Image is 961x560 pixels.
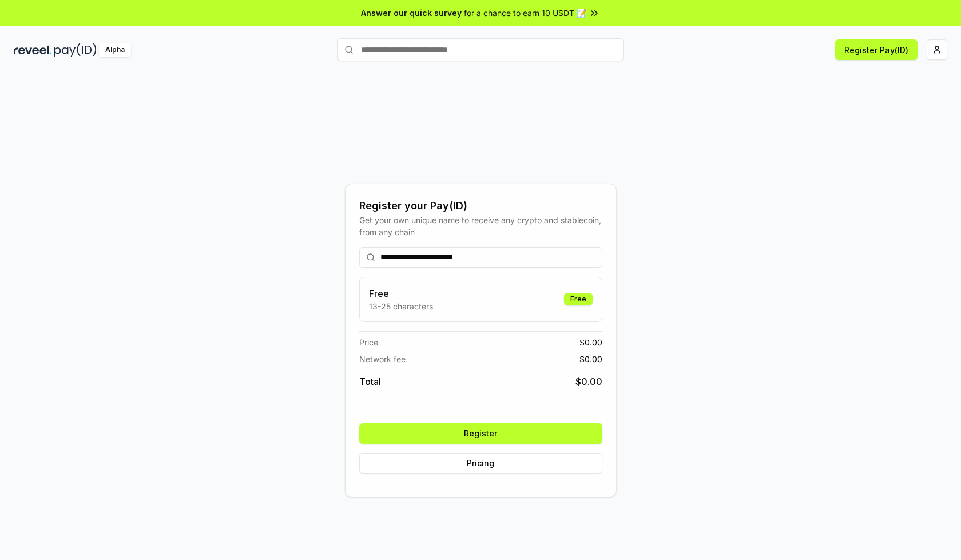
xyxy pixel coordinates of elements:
span: for a chance to earn 10 USDT 📝 [464,7,586,19]
div: Register your Pay(ID) [359,198,602,214]
div: Get your own unique name to receive any crypto and stablecoin, from any chain [359,214,602,238]
span: $ 0.00 [575,375,602,388]
span: Total [359,375,381,388]
div: Alpha [99,43,131,57]
img: pay_id [54,43,97,57]
h3: Free [369,287,433,300]
span: $ 0.00 [579,353,602,365]
p: 13-25 characters [369,300,433,312]
span: Price [359,336,378,348]
img: reveel_dark [14,43,52,57]
button: Register Pay(ID) [835,39,918,60]
button: Register [359,423,602,444]
span: $ 0.00 [579,336,602,348]
button: Pricing [359,453,602,474]
span: Answer our quick survey [361,7,462,19]
div: Free [564,293,593,305]
span: Network fee [359,353,406,365]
